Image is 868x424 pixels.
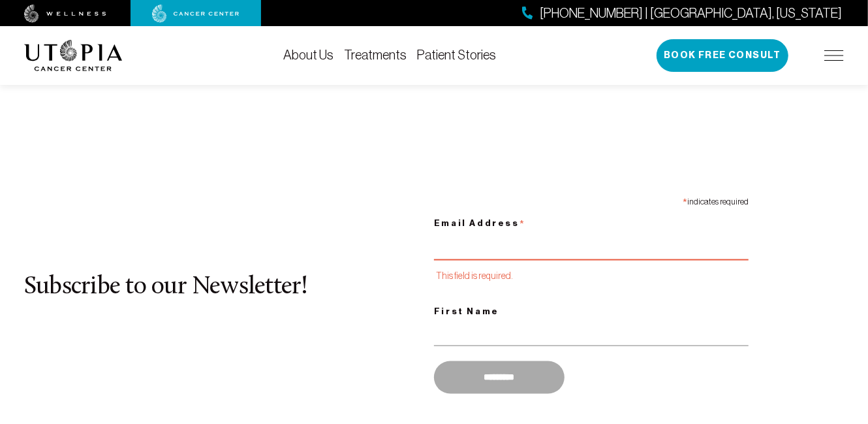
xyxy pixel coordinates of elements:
a: About Us [283,48,333,62]
img: wellness [24,5,106,23]
label: First Name [434,304,749,319]
div: This field is required. [434,267,749,285]
span: [PHONE_NUMBER] | [GEOGRAPHIC_DATA], [US_STATE] [540,4,842,23]
a: Patient Stories [417,48,496,62]
h2: Subscribe to our Newsletter! [24,274,434,301]
img: icon-hamburger [824,50,844,61]
a: [PHONE_NUMBER] | [GEOGRAPHIC_DATA], [US_STATE] [522,4,842,23]
label: Email Address [434,210,749,233]
div: indicates required [434,191,749,210]
img: logo [24,40,123,71]
img: cancer center [152,5,240,23]
a: Treatments [344,48,407,62]
button: Book Free Consult [657,39,788,72]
